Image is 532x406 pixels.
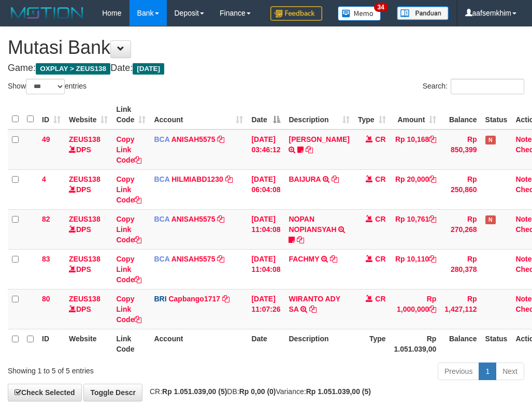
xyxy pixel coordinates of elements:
a: Copy ANISAH5575 to clipboard [217,255,224,263]
span: [DATE] [133,63,164,75]
span: BCA [154,255,169,263]
label: Show entries [8,79,87,94]
th: ID [38,329,65,358]
span: Has Note [485,215,496,224]
a: WIRANTO ADY SA [289,295,340,313]
td: Rp 250,860 [440,169,481,209]
th: Status [481,329,512,358]
span: 83 [42,255,50,263]
a: Next [496,363,524,380]
img: panduan.png [397,6,449,20]
td: Rp 280,378 [440,249,481,289]
span: CR [375,175,385,183]
td: [DATE] 11:04:08 [247,249,284,289]
a: Copy Rp 10,110 to clipboard [429,255,436,263]
th: ID: activate to sort column ascending [38,100,65,129]
span: 80 [42,295,50,303]
span: BRI [154,295,166,303]
a: Copy ANISAH5575 to clipboard [217,135,224,143]
strong: Rp 0,00 (0) [239,387,276,396]
a: ANISAH5575 [171,215,215,223]
label: Search: [423,79,524,94]
a: Copy Rp 10,168 to clipboard [429,135,436,143]
strong: Rp 1.051.039,00 (5) [162,387,227,396]
th: Type [354,329,390,358]
a: Copy Link Code [116,255,141,284]
a: ANISAH5575 [171,135,215,143]
td: DPS [65,289,112,329]
span: CR [375,255,385,263]
span: CR [375,215,385,223]
a: Note [515,175,531,183]
a: Copy Link Code [116,295,141,324]
th: Description: activate to sort column ascending [284,100,353,129]
a: Note [515,215,531,223]
span: 49 [42,135,50,143]
th: Rp 1.051.039,00 [390,329,441,358]
td: [DATE] 11:07:26 [247,289,284,329]
div: Showing 1 to 5 of 5 entries [8,361,214,376]
a: ZEUS138 [69,215,100,223]
a: Copy NOPAN NOPIANSYAH to clipboard [297,236,304,244]
span: BCA [154,175,169,183]
a: Copy BAIJURA to clipboard [332,175,339,183]
th: Balance [440,329,481,358]
td: Rp 10,110 [390,249,441,289]
td: DPS [65,209,112,249]
td: [DATE] 11:04:08 [247,209,284,249]
a: [PERSON_NAME] [289,135,349,143]
th: Amount: activate to sort column ascending [390,100,441,129]
a: ZEUS138 [69,175,100,183]
a: Capbango1717 [168,295,220,303]
a: Copy WIRANTO ADY SA to clipboard [309,305,317,313]
th: Date [247,329,284,358]
span: 4 [42,175,46,183]
a: Copy FACHMY to clipboard [330,255,337,263]
span: BCA [154,135,169,143]
a: ZEUS138 [69,135,100,143]
a: Copy Link Code [116,135,141,164]
a: 1 [479,363,496,380]
span: CR [375,135,385,143]
th: Website: activate to sort column ascending [65,100,112,129]
td: DPS [65,169,112,209]
a: Copy HILMIABD1230 to clipboard [225,175,233,183]
td: DPS [65,129,112,170]
th: Account [150,329,247,358]
td: Rp 270,268 [440,209,481,249]
th: Type: activate to sort column ascending [354,100,390,129]
span: 82 [42,215,50,223]
a: Copy ANISAH5575 to clipboard [217,215,224,223]
a: Copy INA PAUJANAH to clipboard [306,146,313,154]
h4: Game: Date: [8,63,524,74]
td: [DATE] 03:46:12 [247,129,284,170]
a: NOPAN NOPIANSYAH [289,215,336,234]
th: Website [65,329,112,358]
td: Rp 10,168 [390,129,441,170]
td: Rp 10,761 [390,209,441,249]
a: Toggle Descr [83,384,142,401]
h1: Mutasi Bank [8,37,524,58]
a: ANISAH5575 [171,255,215,263]
span: CR [375,295,385,303]
td: Rp 1,427,112 [440,289,481,329]
td: Rp 20,000 [390,169,441,209]
th: Link Code [112,329,150,358]
td: Rp 850,399 [440,129,481,170]
a: BAIJURA [289,175,321,183]
a: Note [515,255,531,263]
span: OXPLAY > ZEUS138 [36,63,110,75]
input: Search: [451,79,524,94]
th: Status [481,100,512,129]
a: ZEUS138 [69,255,100,263]
a: Note [515,295,531,303]
strong: Rp 1.051.039,00 (5) [306,387,371,396]
img: MOTION_logo.png [8,5,87,21]
th: Balance [440,100,481,129]
a: Previous [438,363,479,380]
td: [DATE] 06:04:08 [247,169,284,209]
a: Copy Rp 1,000,000 to clipboard [429,305,436,313]
td: DPS [65,249,112,289]
th: Link Code: activate to sort column ascending [112,100,150,129]
a: Copy Link Code [116,175,141,204]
